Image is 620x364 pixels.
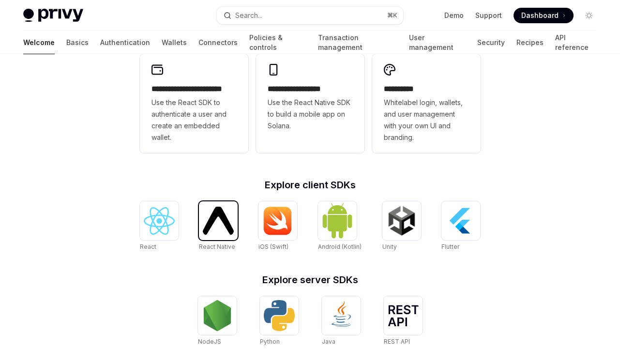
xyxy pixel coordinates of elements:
[203,207,234,234] img: React Native
[516,31,544,54] a: Recipes
[475,11,502,20] a: Support
[372,54,481,153] a: **** *****Whitelabel login, wallets, and user management with your own UI and branding.
[318,201,362,252] a: Android (Kotlin)Android (Kotlin)
[140,275,481,285] h2: Explore server SDKs
[318,31,397,54] a: Transaction management
[555,31,597,54] a: API reference
[326,300,357,331] img: Java
[198,296,237,347] a: NodeJSNodeJS
[140,243,156,250] span: React
[268,97,353,132] span: Use the React Native SDK to build a mobile app on Solana.
[258,201,297,252] a: iOS (Swift)iOS (Swift)
[384,97,469,143] span: Whitelabel login, wallets, and user management with your own UI and branding.
[264,300,295,331] img: Python
[322,202,353,239] img: Android (Kotlin)
[386,205,417,236] img: Unity
[318,243,362,250] span: Android (Kotlin)
[199,201,238,252] a: React NativeReact Native
[66,31,89,54] a: Basics
[382,243,397,250] span: Unity
[384,338,410,345] span: REST API
[100,31,150,54] a: Authentication
[140,180,481,190] h2: Explore client SDKs
[235,10,262,21] div: Search...
[162,31,187,54] a: Wallets
[23,9,83,22] img: light logo
[322,296,361,347] a: JavaJava
[202,300,233,331] img: NodeJS
[441,201,480,252] a: FlutterFlutter
[140,201,179,252] a: ReactReact
[388,305,419,326] img: REST API
[23,31,55,54] a: Welcome
[217,7,403,24] button: Search...⌘K
[441,243,459,250] span: Flutter
[445,205,476,236] img: Flutter
[444,11,464,20] a: Demo
[144,207,175,235] img: React
[581,8,597,23] button: Toggle dark mode
[384,296,423,347] a: REST APIREST API
[151,97,237,143] span: Use the React SDK to authenticate a user and create an embedded wallet.
[256,54,364,153] a: **** **** **** ***Use the React Native SDK to build a mobile app on Solana.
[322,338,335,345] span: Java
[477,31,505,54] a: Security
[387,12,397,19] span: ⌘ K
[260,296,299,347] a: PythonPython
[249,31,306,54] a: Policies & controls
[258,243,288,250] span: iOS (Swift)
[199,243,235,250] span: React Native
[262,206,293,235] img: iOS (Swift)
[260,338,280,345] span: Python
[382,201,421,252] a: UnityUnity
[409,31,465,54] a: User management
[521,11,559,20] span: Dashboard
[198,31,238,54] a: Connectors
[514,8,574,23] a: Dashboard
[198,338,221,345] span: NodeJS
